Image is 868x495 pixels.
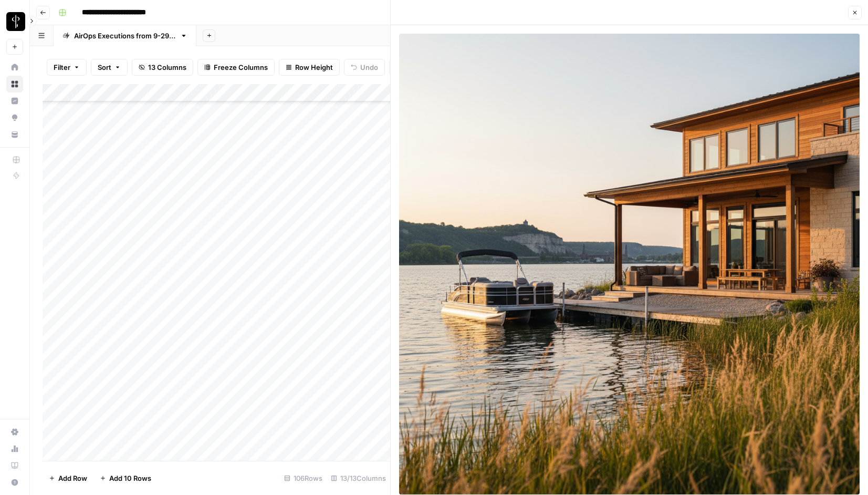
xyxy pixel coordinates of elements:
[344,59,385,76] button: Undo
[54,25,196,46] a: AirOps Executions from [DATE]
[360,62,378,73] span: Undo
[399,34,860,494] img: Row/Cell
[6,457,23,474] a: Learning Hub
[6,109,23,126] a: Opportunities
[327,470,390,487] div: 13/13 Columns
[6,474,23,491] button: Help + Support
[6,76,23,92] a: Browse
[214,62,268,73] span: Freeze Columns
[6,59,23,76] a: Home
[280,470,327,487] div: 106 Rows
[6,440,23,457] a: Usage
[54,62,70,73] span: Filter
[295,62,333,73] span: Row Height
[98,62,111,73] span: Sort
[6,424,23,440] a: Settings
[6,12,25,31] img: LP Production Workloads Logo
[93,470,158,487] button: Add 10 Rows
[6,8,23,35] button: Workspace: LP Production Workloads
[74,30,176,41] div: AirOps Executions from [DATE]
[43,470,93,487] button: Add Row
[58,473,87,483] span: Add Row
[91,59,128,76] button: Sort
[6,126,23,143] a: Your Data
[197,59,275,76] button: Freeze Columns
[6,92,23,109] a: Insights
[109,473,151,483] span: Add 10 Rows
[279,59,340,76] button: Row Height
[132,59,193,76] button: 13 Columns
[148,62,186,73] span: 13 Columns
[47,59,87,76] button: Filter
